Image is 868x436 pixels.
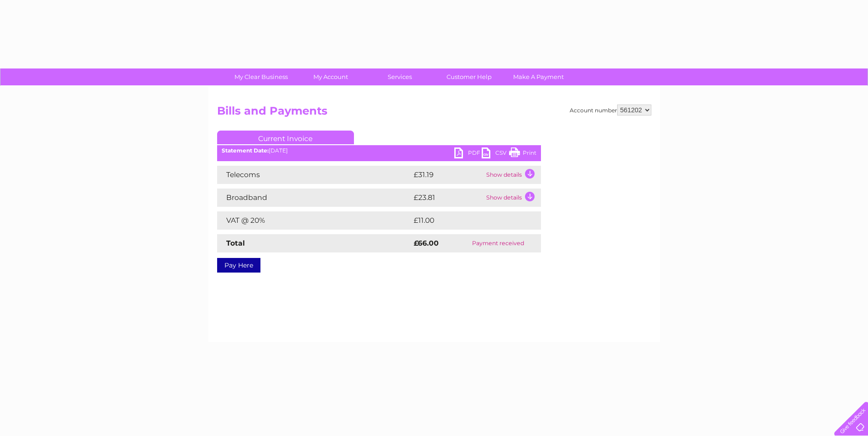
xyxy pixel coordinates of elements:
strong: Total [226,239,245,247]
a: My Clear Business [223,68,299,85]
a: Print [509,147,536,161]
td: Broadband [217,189,411,207]
td: £11.00 [411,211,521,230]
a: My Account [293,68,368,85]
strong: £66.00 [414,239,439,247]
a: Customer Help [431,68,507,85]
a: Pay Here [217,258,260,273]
td: £23.81 [411,189,484,207]
a: PDF [454,147,482,161]
td: Telecoms [217,166,411,184]
a: CSV [482,147,509,161]
a: Current Invoice [217,131,354,144]
td: Show details [484,166,541,184]
b: Statement Date: [222,147,269,154]
a: Make A Payment [501,68,576,85]
td: £31.19 [411,166,484,184]
a: Services [362,68,437,85]
h2: Bills and Payments [217,105,651,122]
div: Account number [570,105,651,116]
td: Show details [484,189,541,207]
div: [DATE] [217,147,541,154]
td: VAT @ 20% [217,211,411,230]
td: Payment received [456,234,541,252]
